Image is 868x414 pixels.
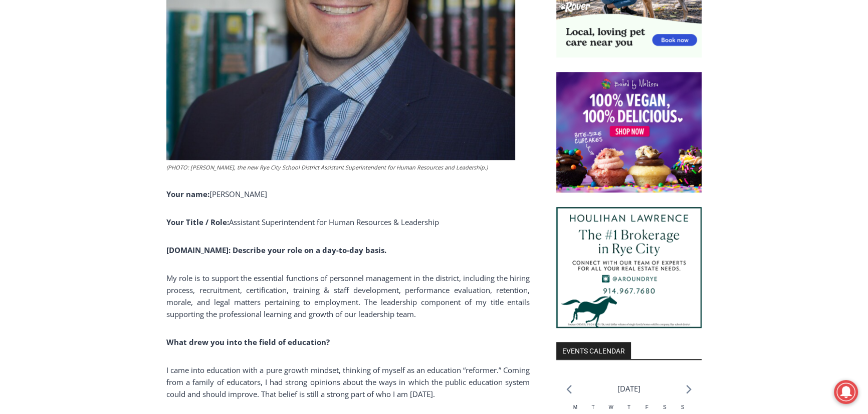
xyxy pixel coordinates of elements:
span: Open Tues. - Sun. [PHONE_NUMBER] [3,103,98,141]
span: M [573,404,577,410]
img: s_800_d653096d-cda9-4b24-94f4-9ae0c7afa054.jpeg [243,0,303,45]
strong: Your name: [166,189,209,199]
h4: Book [PERSON_NAME]'s Good Humor for Your Event [305,10,349,38]
span: Intern @ [DOMAIN_NAME] [262,99,465,122]
a: Previous month [566,384,572,394]
li: [DATE] [617,382,640,395]
figcaption: (PHOTO: [PERSON_NAME], the new Rye City School District Assistant Superintendent for Human Resour... [166,163,515,172]
span: F [645,404,648,410]
strong: Your Title / Role: [166,217,229,227]
span: T [627,404,630,410]
div: "the precise, almost orchestrated movements of cutting and assembling sushi and [PERSON_NAME] mak... [103,62,142,119]
p: Assistant Superintendent for Human Resources & Leadership [166,216,530,228]
h2: Events Calendar [556,342,631,359]
a: Intern @ [DOMAIN_NAME] [241,97,486,124]
a: Book [PERSON_NAME]'s Good Humor for Your Event [298,3,362,45]
a: Next month [686,384,692,394]
span: S [663,404,667,410]
strong: [DOMAIN_NAME]: Describe your role on a day-to-day basis. [166,245,386,255]
strong: What drew you into the field of education? [166,337,330,347]
div: Book [PERSON_NAME]'s Good Humor for Your Drive by Birthday [66,13,248,32]
p: [PERSON_NAME] [166,188,530,200]
span: W [608,404,613,410]
img: Houlihan Lawrence The #1 Brokerage in Rye City [556,207,702,328]
img: Baked by Melissa [556,72,702,193]
span: T [591,404,594,410]
div: "[PERSON_NAME] and I covered the [DATE] Parade, which was a really eye opening experience as I ha... [253,0,474,97]
p: My role is to support the essential functions of personnel management in the district, including ... [166,272,530,320]
p: I came into education with a pure growth mindset, thinking of myself as an education “reformer.” ... [166,364,530,400]
a: Open Tues. - Sun. [PHONE_NUMBER] [1,100,101,124]
span: S [681,404,685,410]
